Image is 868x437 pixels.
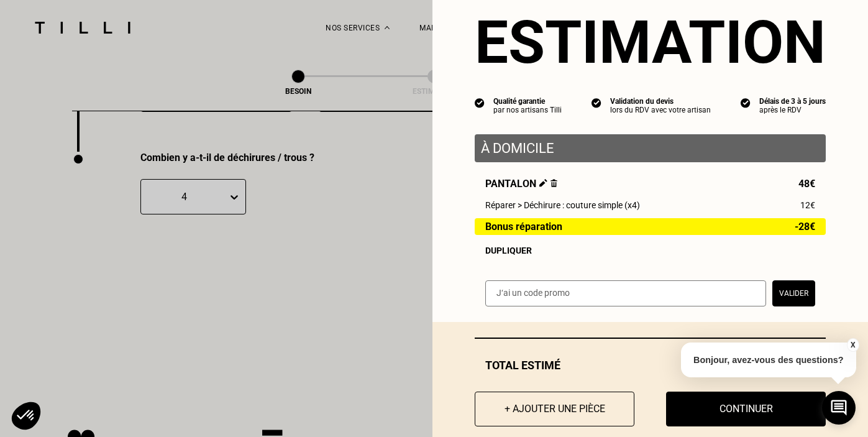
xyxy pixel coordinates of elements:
div: Total estimé [475,359,826,372]
div: Qualité garantie [493,97,562,106]
div: après le RDV [759,106,826,114]
button: X [846,338,859,352]
div: lors du RDV avec votre artisan [610,106,711,114]
img: icon list info [592,97,601,108]
img: icon list info [741,97,751,108]
button: Valider [772,280,815,306]
div: Validation du devis [610,97,711,106]
img: icon list info [475,97,485,108]
span: 48€ [798,178,815,190]
p: À domicile [481,140,820,156]
div: par nos artisans Tilli [493,106,562,114]
p: Bonjour, avez-vous des questions? [681,343,856,377]
span: Pantalon [485,178,557,190]
button: + Ajouter une pièce [475,392,634,426]
span: Bonus réparation [485,221,562,232]
span: Réparer > Déchirure : couture simple (x4) [485,200,640,210]
input: J‘ai un code promo [485,280,766,306]
span: -28€ [795,221,815,232]
button: Continuer [666,392,826,426]
span: 12€ [800,200,815,210]
section: Estimation [475,7,826,77]
img: Éditer [539,179,547,187]
div: Dupliquer [485,246,815,255]
img: Supprimer [550,179,557,187]
div: Délais de 3 à 5 jours [759,97,826,106]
